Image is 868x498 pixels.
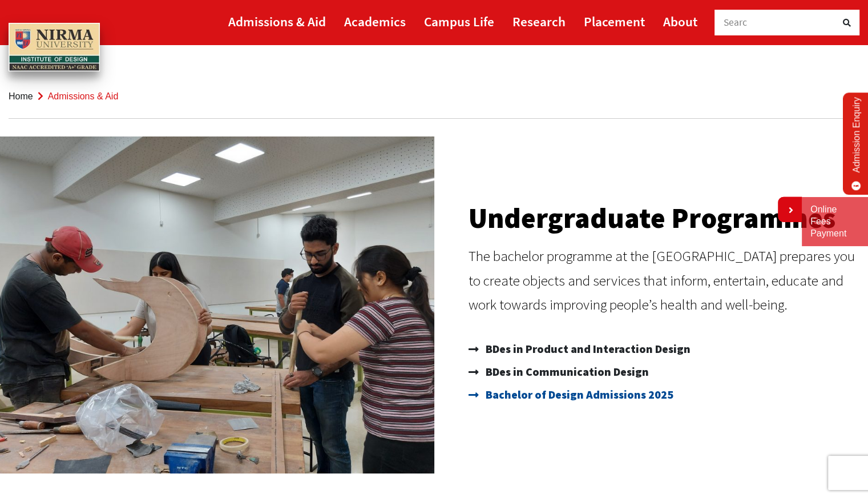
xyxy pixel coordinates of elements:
h2: Undergraduate Programmes [469,204,857,232]
img: main_logo [9,23,100,72]
a: Academics [344,9,406,34]
a: Online Fees Payment [810,204,859,239]
span: BDes in Product and Interaction Design [483,338,691,360]
a: Research [512,9,566,34]
span: Admissions & Aid [48,91,119,101]
a: BDes in Communication Design [469,360,857,383]
a: Bachelor of Design Admissions 2025 [469,383,857,406]
p: The bachelor programme at the [GEOGRAPHIC_DATA] prepares you to create objects and services that ... [469,244,857,317]
a: BDes in Product and Interaction Design [469,338,857,360]
a: About [663,9,697,34]
a: Campus Life [424,9,494,34]
a: Home [9,91,33,101]
nav: breadcrumb [9,74,859,119]
span: BDes in Communication Design [483,360,649,383]
span: Searc [724,16,748,29]
span: Bachelor of Design Admissions 2025 [483,383,673,406]
a: Admissions & Aid [228,9,326,34]
a: Placement [584,9,645,34]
